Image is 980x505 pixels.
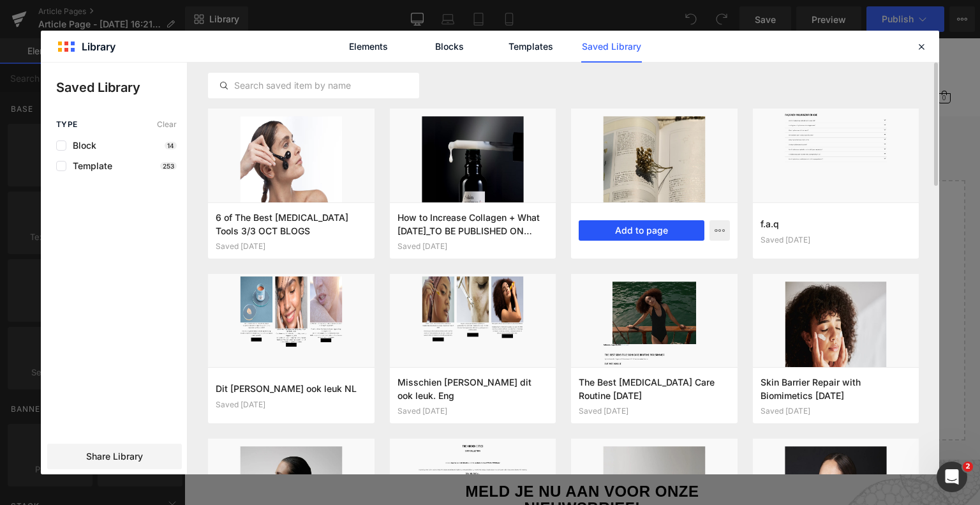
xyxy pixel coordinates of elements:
button: Professioneel [420,51,470,73]
a: Blocks [419,31,480,63]
b: Bestsellers [140,57,181,66]
div: Saved [DATE] [397,407,549,416]
span: Template [66,161,112,171]
img: Comfort Zone Nederland [341,10,456,34]
h3: Skin Barrier Repair with Biomimetics [DATE] [761,375,912,402]
span: Block [66,140,96,151]
a: Bestsellers [140,51,181,73]
div: Saved [DATE] [397,242,549,251]
p: or Drag & Drop elements from left sidebar [36,363,761,372]
p: Saved Library [56,78,187,97]
input: Search saved item by name [209,78,419,93]
button: Gezicht [207,51,234,73]
h3: How to Increase Collagen + What [DATE]_TO BE PUBLISHED ON 09/14 [397,211,549,237]
div: Saved [DATE] [761,236,912,245]
h3: Misschien [PERSON_NAME] dit ook leuk. Eng [397,375,549,402]
a: 0 [754,52,766,65]
a: Elements [338,31,399,63]
span: Share Library [86,450,143,463]
button: Cadeau ideëen & Sets [317,47,395,78]
p: 253 [160,162,177,170]
a: b-corp [13,36,43,75]
div: Saved [DATE] [579,407,730,416]
a: Explore Template [341,328,456,353]
button: Lichaam [260,51,292,73]
span: 0 [758,57,762,63]
h3: f.a.q [761,217,912,230]
p: 14 [165,142,177,149]
button: Search aria label [692,43,713,75]
iframe: Intercom live chat [937,462,967,492]
a: Saved Library [581,31,642,63]
svg: Certified B Corporation [17,36,40,75]
div: Saved [DATE] [761,407,912,416]
span: Clear [157,120,177,129]
button: Over comfort zone [496,47,561,78]
span: Type [56,120,78,129]
div: Saved [DATE] [216,400,367,409]
h3: Dit [PERSON_NAME] ook leuk NL [216,382,367,395]
h4: Meld je nu aan voor onze nieuwsbrief! [278,441,518,483]
button: Add to page [579,220,704,241]
div: Saved [DATE] [216,242,367,251]
h3: The Best [MEDICAL_DATA] Care Routine [DATE] [579,375,730,402]
span: 2 [963,462,973,472]
p: Start building your page [36,172,761,187]
h3: 6 of The Best [MEDICAL_DATA] Tools 3/3 OCT BLOGS [216,211,367,237]
a: Templates [500,31,561,63]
